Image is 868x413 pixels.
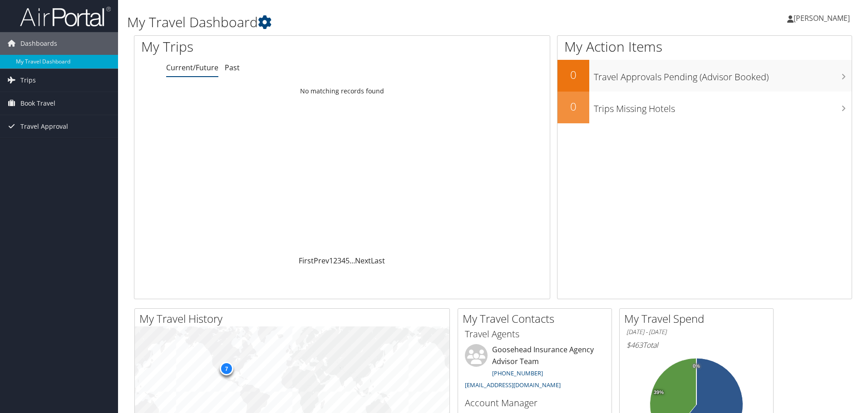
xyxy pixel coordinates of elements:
h1: My Travel Dashboard [127,13,615,32]
h2: My Travel Contacts [463,311,612,326]
h2: My Travel History [139,311,449,326]
h6: [DATE] - [DATE] [626,328,766,336]
a: Next [355,256,371,266]
div: 7 [220,362,233,375]
a: Last [371,256,385,266]
a: [EMAIL_ADDRESS][DOMAIN_NAME] [465,381,561,389]
span: Dashboards [20,32,57,55]
h2: My Travel Spend [624,311,773,326]
a: First [299,256,314,266]
a: 0Trips Missing Hotels [557,92,852,123]
a: 5 [345,256,350,266]
a: Current/Future [166,63,218,73]
span: Trips [20,69,36,92]
a: 4 [341,256,345,266]
a: Prev [314,256,329,266]
h2: 0 [557,99,589,114]
h1: My Action Items [557,37,852,56]
a: [PHONE_NUMBER] [492,369,543,377]
h3: Travel Approvals Pending (Advisor Booked) [594,66,852,83]
h3: Account Manager [465,397,605,409]
a: [PERSON_NAME] [787,5,859,32]
img: airportal-logo.png [20,6,111,27]
a: 0Travel Approvals Pending (Advisor Booked) [557,60,852,92]
span: Book Travel [20,92,55,115]
tspan: 0% [693,364,700,369]
span: $463 [626,340,643,350]
tspan: 39% [654,390,664,395]
span: … [350,256,355,266]
h3: Travel Agents [465,328,605,340]
h1: My Trips [141,37,370,56]
span: [PERSON_NAME] [794,13,850,23]
a: 1 [329,256,333,266]
h6: Total [626,340,766,350]
a: 2 [333,256,337,266]
h3: Trips Missing Hotels [594,98,852,115]
span: Travel Approval [20,115,68,138]
a: Past [225,63,240,73]
h2: 0 [557,67,589,83]
td: No matching records found [134,83,550,99]
a: 3 [337,256,341,266]
li: Goosehead Insurance Agency Advisor Team [460,344,609,393]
